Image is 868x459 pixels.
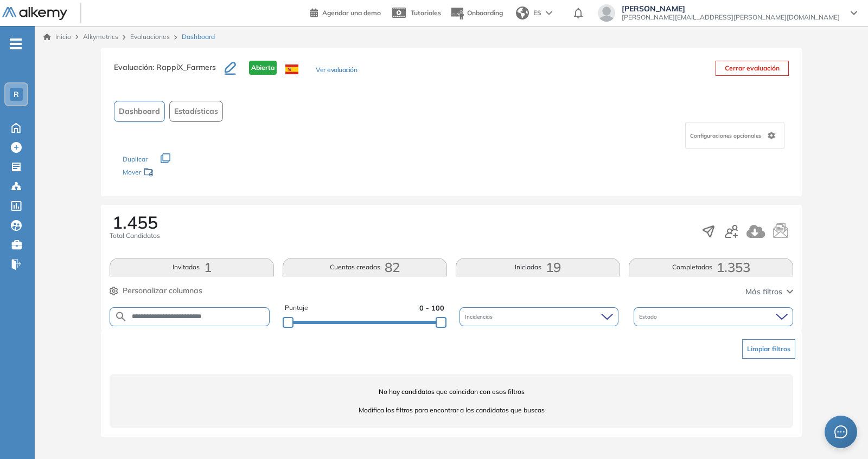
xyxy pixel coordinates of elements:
div: Configuraciones opcionales [685,122,784,149]
span: Agendar una demo [322,9,381,17]
span: R [14,90,19,99]
span: Modifica los filtros para encontrar a los candidatos que buscas [110,405,793,415]
span: Tutoriales [411,9,441,17]
button: Dashboard [114,101,165,122]
button: Completadas1.353 [629,258,793,276]
button: Limpiar filtros [742,339,795,359]
span: Duplicar [123,155,148,163]
span: 1.455 [112,214,158,231]
button: Iniciadas19 [456,258,620,276]
img: arrow [546,11,552,15]
span: [PERSON_NAME][EMAIL_ADDRESS][PERSON_NAME][DOMAIN_NAME] [622,13,840,22]
div: Mover [123,163,231,183]
a: Inicio [43,32,71,42]
span: Dashboard [182,32,215,42]
a: Agendar una demo [310,5,381,18]
div: Incidencias [459,307,619,326]
a: Evaluaciones [130,33,170,41]
img: ESP [285,64,298,74]
span: ES [533,8,541,18]
span: Estadísticas [174,106,218,117]
span: Configuraciones opcionales [690,132,763,140]
span: Estado [639,313,659,321]
button: Más filtros [745,286,793,298]
span: message [834,425,847,438]
button: Cuentas creadas82 [283,258,447,276]
div: Estado [634,307,793,326]
h3: Evaluación [114,61,225,83]
button: Onboarding [450,2,503,25]
span: Más filtros [745,286,782,298]
button: Personalizar columnas [110,285,202,296]
span: 0 - 100 [419,303,444,313]
span: Puntaje [285,303,308,313]
i: - [10,43,22,45]
span: : RappiX_Farmers [152,62,216,72]
span: Personalizar columnas [123,285,202,296]
button: Estadísticas [169,101,223,122]
img: Logo [2,7,67,21]
span: No hay candidatos que coincidan con esos filtros [110,387,793,397]
button: Cerrar evaluación [716,61,789,76]
span: Incidencias [465,313,495,321]
span: Alkymetrics [83,33,118,41]
span: Onboarding [467,9,503,17]
button: Invitados1 [110,258,274,276]
span: Abierta [249,61,277,75]
img: world [516,7,529,20]
span: [PERSON_NAME] [622,4,840,13]
button: Ver evaluación [316,65,357,76]
span: Total Candidatos [110,231,160,241]
img: SEARCH_ALT [114,310,127,324]
span: Dashboard [119,106,160,117]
